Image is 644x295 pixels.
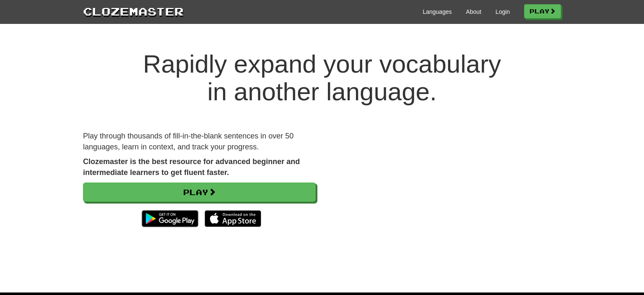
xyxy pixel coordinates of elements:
[83,131,316,152] p: Play through thousands of fill-in-the-blank sentences in over 50 languages, learn in context, and...
[83,157,300,177] strong: Clozemaster is the best resource for advanced beginner and intermediate learners to get fluent fa...
[83,183,316,202] a: Play
[205,210,261,227] img: Download_on_the_App_Store_Badge_US-UK_135x40-25178aeef6eb6b83b96f5f2d004eda3bffbb37122de64afbaef7...
[496,8,510,16] a: Login
[466,8,481,16] a: About
[423,8,452,16] a: Languages
[138,206,203,231] img: Get it on Google Play
[524,4,561,18] a: Play
[83,3,184,19] a: Clozemaster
